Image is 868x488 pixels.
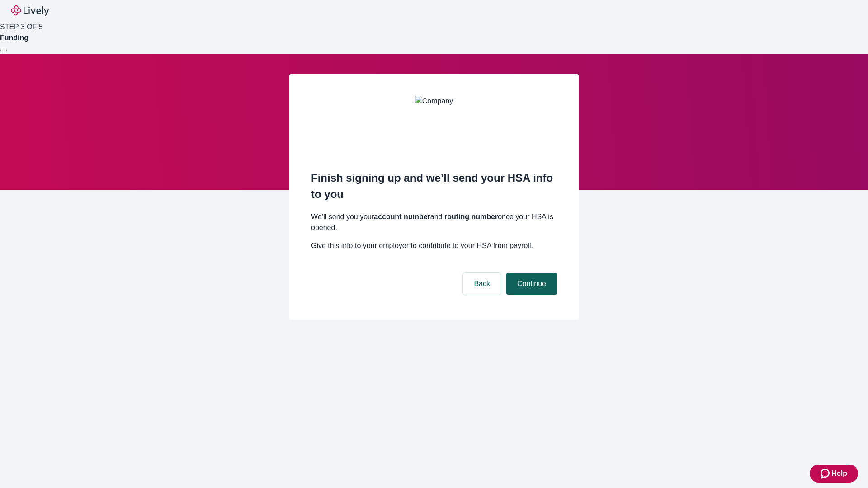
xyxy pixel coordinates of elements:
[463,273,501,295] button: Back
[374,213,430,221] strong: account number
[311,170,557,202] h2: Finish signing up and we’ll send your HSA info to you
[311,240,557,251] p: Give this info to your employer to contribute to your HSA from payroll.
[415,96,453,150] img: Company
[821,468,831,479] svg: Zendesk support icon
[810,465,858,483] button: Zendesk support iconHelp
[506,273,557,295] button: Continue
[11,5,49,16] img: Lively
[444,213,498,221] strong: routing number
[831,468,847,479] span: Help
[311,211,557,233] p: We’ll send you your and once your HSA is opened.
